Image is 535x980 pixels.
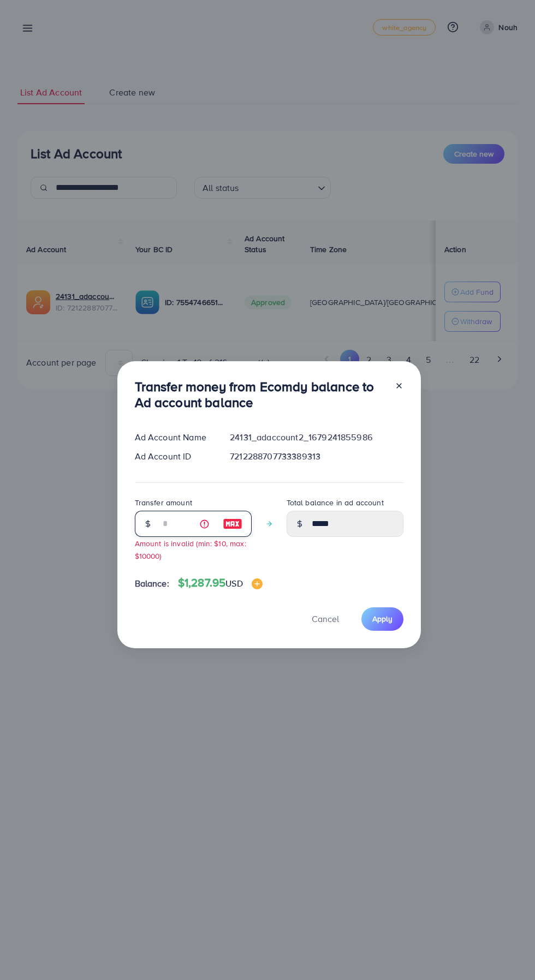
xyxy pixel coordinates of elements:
[221,431,412,444] div: 24131_adaccount2_1679241855986
[372,613,393,624] span: Apply
[126,450,222,463] div: Ad Account ID
[178,576,263,590] h4: $1,287.95
[252,578,263,589] img: image
[223,517,242,530] img: image
[135,379,386,410] h3: Transfer money from Ecomdy balance to Ad account balance
[287,497,384,508] label: Total balance in ad account
[312,613,339,625] span: Cancel
[135,497,192,508] label: Transfer amount
[135,577,169,590] span: Balance:
[298,607,353,631] button: Cancel
[221,450,412,463] div: 7212288707733389313
[135,538,246,561] small: Amount is invalid (min: $10, max: $10000)
[126,431,222,444] div: Ad Account Name
[361,607,403,631] button: Apply
[225,577,242,589] span: USD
